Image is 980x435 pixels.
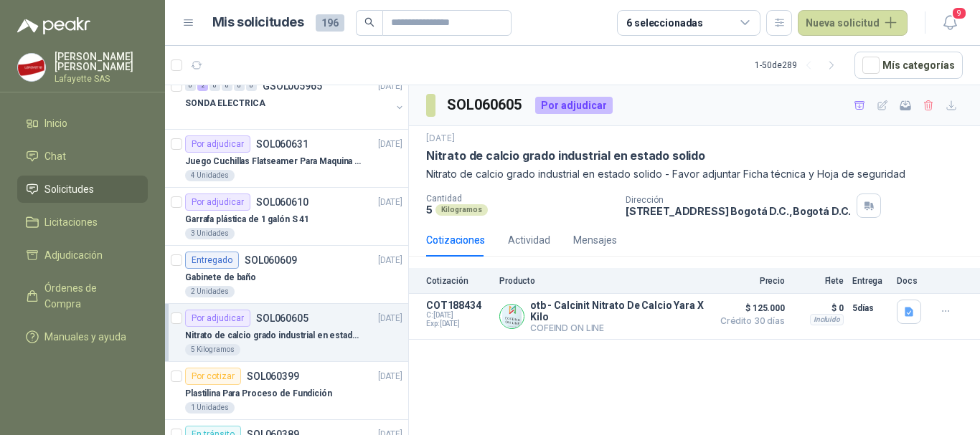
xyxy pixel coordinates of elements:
p: SOL060605 [256,313,308,323]
p: SOL060610 [256,197,308,207]
div: 0 [234,81,245,91]
button: 9 [937,10,963,36]
span: 9 [951,6,967,20]
a: Inicio [17,110,148,137]
div: Cotizaciones [426,232,485,248]
div: 5 Kilogramos [185,344,240,355]
p: Juego Cuchillas Flatseamer Para Maquina de Coser [185,155,364,168]
button: Nueva solicitud [798,10,908,36]
div: Kilogramos [435,204,488,216]
p: Garrafa plástica de 1 galón S 41 [185,213,309,226]
a: Solicitudes [17,176,148,203]
p: Dirección [626,195,851,205]
div: 4 Unidades [185,170,235,181]
a: Adjudicación [17,242,148,269]
p: Cotización [426,276,491,286]
p: GSOL005965 [263,81,322,91]
p: Lafayette SAS [55,75,148,83]
img: Company Logo [500,305,524,328]
div: 0 [185,81,196,91]
a: Manuales y ayuda [17,323,148,350]
p: [DATE] [426,132,455,145]
span: Adjudicación [44,247,103,263]
p: SOL060399 [247,371,299,381]
span: C: [DATE] [426,311,491,320]
a: Por cotizarSOL060399[DATE] Plastilina Para Proceso de Fundición1 Unidades [165,362,408,420]
a: EntregadoSOL060609[DATE] Gabinete de baño2 Unidades [165,246,408,304]
h1: Mis solicitudes [212,12,304,33]
p: [DATE] [378,196,402,209]
a: Licitaciones [17,209,148,236]
p: $ 0 [793,300,844,317]
h3: SOL060605 [447,94,524,116]
p: SONDA ELECTRICA [185,97,265,110]
div: 0 [222,81,232,91]
p: [STREET_ADDRESS] Bogotá D.C. , Bogotá D.C. [626,205,851,217]
span: Chat [44,148,66,164]
p: Nitrato de calcio grado industrial en estado solido [426,148,705,163]
p: 5 días [852,300,888,317]
span: search [364,17,374,27]
p: SOL060609 [245,255,297,265]
p: Gabinete de baño [185,271,256,285]
div: 1 - 50 de 289 [755,54,843,77]
img: Company Logo [18,54,45,81]
span: Solicitudes [44,181,94,197]
div: Incluido [810,314,844,325]
div: Actividad [508,232,550,248]
p: COT188434 [426,300,491,311]
p: Precio [713,276,785,286]
p: [DATE] [378,370,402,383]
button: Mís categorías [854,52,963,79]
p: [DATE] [378,254,402,267]
p: Docs [897,276,925,286]
a: 0 2 0 0 0 0 GSOL005965[DATE] SONDA ELECTRICA [185,77,405,123]
a: Por adjudicarSOL060610[DATE] Garrafa plástica de 1 galón S 413 Unidades [165,188,408,246]
p: [DATE] [378,80,402,93]
p: Nitrato de calcio grado industrial en estado solido [185,329,364,343]
span: Inicio [44,115,67,131]
p: Entrega [852,276,888,286]
div: 1 Unidades [185,402,235,414]
p: Flete [793,276,844,286]
div: 0 [209,81,220,91]
div: 0 [246,81,257,91]
a: Por adjudicarSOL060631[DATE] Juego Cuchillas Flatseamer Para Maquina de Coser4 Unidades [165,130,408,188]
a: Órdenes de Compra [17,274,148,317]
div: Entregado [185,252,239,269]
div: Por adjudicar [185,135,250,153]
div: Mensajes [573,232,617,248]
div: Por adjudicar [185,310,250,327]
a: Chat [17,143,148,170]
div: 2 Unidades [185,286,235,297]
div: 6 seleccionadas [626,15,703,31]
span: 196 [316,14,344,32]
span: Órdenes de Compra [44,280,134,312]
span: $ 125.000 [713,300,785,317]
div: Por adjudicar [185,193,250,211]
p: [DATE] [378,138,402,151]
span: Crédito 30 días [713,317,785,325]
p: Plastilina Para Proceso de Fundición [185,387,332,401]
p: COFEIND ON LINE [530,322,705,333]
p: otb - Calcinit Nitrato De Calcio Yara X Kilo [530,300,705,322]
p: 5 [426,204,433,216]
div: Por adjudicar [535,97,613,114]
p: Nitrato de calcio grado industrial en estado solido - Favor adjuntar Ficha técnica y Hoja de segu... [426,166,963,182]
p: [PERSON_NAME] [PERSON_NAME] [55,52,148,72]
p: Producto [499,276,705,286]
span: Licitaciones [44,214,98,230]
a: Por adjudicarSOL060605[DATE] Nitrato de calcio grado industrial en estado solido5 Kilogramos [165,304,408,362]
p: [DATE] [378,312,402,325]
span: Exp: [DATE] [426,320,491,328]
div: 3 Unidades [185,228,235,239]
p: Cantidad [426,193,614,204]
span: Manuales y ayuda [44,329,126,345]
div: 2 [197,81,208,91]
p: SOL060631 [256,139,308,149]
img: Logo peakr [17,17,90,34]
div: Por cotizar [185,368,241,385]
